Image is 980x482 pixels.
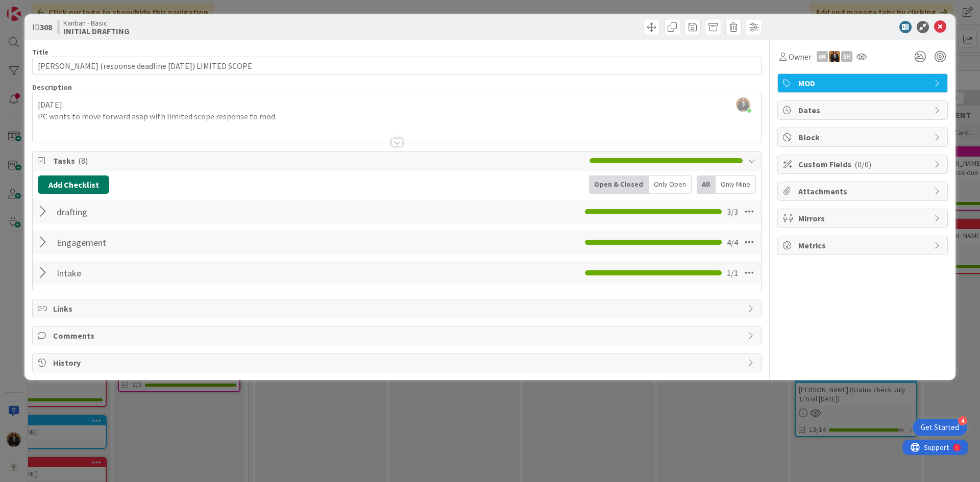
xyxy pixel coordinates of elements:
[727,206,738,218] span: 3 / 3
[798,185,929,197] span: Attachments
[716,175,756,194] div: Only Mine
[40,22,52,32] b: 308
[649,175,692,194] div: Only Open
[32,83,72,92] span: Description
[53,202,283,221] input: Add Checklist...
[63,27,130,35] b: INITIAL DRAFTING
[817,51,828,62] div: AN
[78,156,88,166] span: ( 8 )
[798,158,929,170] span: Custom Fields
[38,111,756,122] p: PC wants to move forward asap with limited scope response to mod.
[798,131,929,143] span: Block
[921,422,959,433] div: Get Started
[32,47,48,57] label: Title
[53,155,584,167] span: Tasks
[697,175,716,194] div: All
[727,267,738,279] span: 1 / 1
[798,239,929,251] span: Metrics
[841,51,852,62] div: EH
[727,236,738,248] span: 4 / 4
[53,302,743,315] span: Links
[63,19,130,27] span: Kanban - Basic
[53,233,283,251] input: Add Checklist...
[53,357,743,369] span: History
[32,57,762,75] input: type card name here...
[53,329,743,342] span: Comments
[21,2,46,14] span: Support
[829,51,840,62] img: KS
[53,4,56,12] div: 1
[798,212,929,224] span: Mirrors
[798,77,929,89] span: MOD
[958,416,967,425] div: 4
[38,99,756,111] p: [DATE]:
[53,264,283,282] input: Add Checklist...
[913,419,967,436] div: Open Get Started checklist, remaining modules: 4
[789,50,812,63] span: Owner
[32,21,52,33] span: ID
[798,104,929,116] span: Dates
[38,175,109,194] button: Add Checklist
[589,175,649,194] div: Open & Closed
[736,97,750,112] img: DEZMl8YG0xcQqluc7pnrobW4Pfi88F1E.JPG
[854,159,871,169] span: ( 0/0 )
